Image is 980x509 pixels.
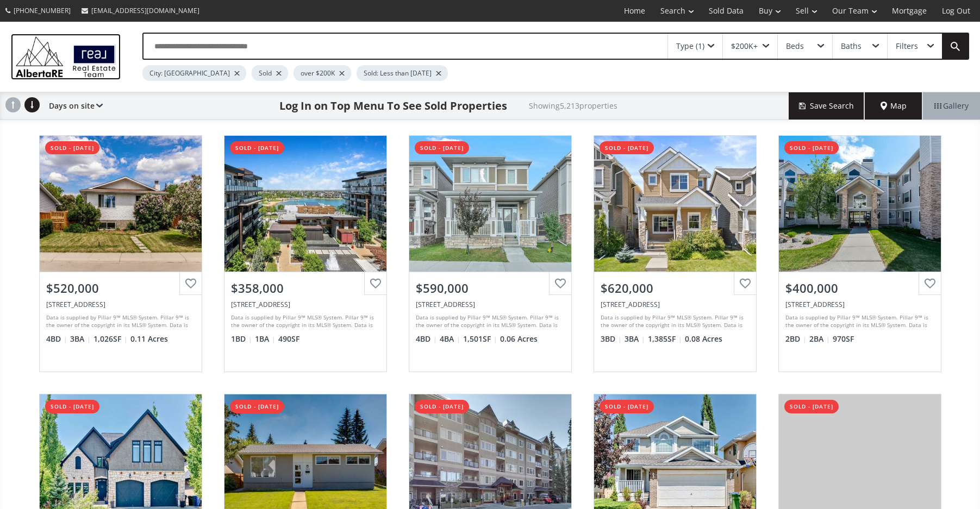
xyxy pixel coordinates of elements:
[11,34,121,79] img: Logo
[252,65,288,81] div: Sold
[785,300,934,309] div: 7451 Springbank Boulevard SW #2301, Calgary, AB T3H 4K5
[130,334,168,344] span: 0.11 Acres
[601,313,747,330] div: Data is supplied by Pillar 9™ MLS® System. Pillar 9™ is the owner of the copyright in its MLS® Sy...
[601,280,750,297] div: $620,000
[279,98,507,114] h1: Log In on Top Menu To See Sold Properties
[93,334,128,344] span: 1,026 SF
[500,334,538,344] span: 0.06 Acres
[231,280,380,297] div: $358,000
[881,100,907,111] span: Map
[398,124,583,383] a: sold - [DATE]$590,000[STREET_ADDRESS]Data is supplied by Pillar 9™ MLS® System. Pillar 9™ is the ...
[46,280,195,297] div: $520,000
[809,334,830,344] span: 2 BA
[46,313,192,330] div: Data is supplied by Pillar 9™ MLS® System. Pillar 9™ is the owner of the copyright in its MLS® Sy...
[255,334,276,344] span: 1 BA
[416,334,437,344] span: 4 BD
[416,300,565,309] div: 10329 Cityscape Drive NE, Calgary, AB T3N 1E2
[416,280,565,297] div: $590,000
[43,92,103,120] div: Days on site
[46,300,195,309] div: 4307 Dovercrest Drive SE, Calgary, AB T2B 1X6
[685,334,722,344] span: 0.08 Acres
[785,313,932,330] div: Data is supplied by Pillar 9™ MLS® System. Pillar 9™ is the owner of the copyright in its MLS® Sy...
[833,334,854,344] span: 970 SF
[70,334,91,344] span: 3 BA
[463,334,497,344] span: 1,501 SF
[231,313,377,330] div: Data is supplied by Pillar 9™ MLS® System. Pillar 9™ is the owner of the copyright in its MLS® Sy...
[28,124,213,383] a: sold - [DATE]$520,000[STREET_ADDRESS]Data is supplied by Pillar 9™ MLS® System. Pillar 9™ is the ...
[46,334,67,344] span: 4 BD
[896,42,918,50] div: Filters
[231,300,380,309] div: 122 Mahogany Centre SE #508, Calgary, AB T2M 1J3
[529,102,617,110] h2: Showing 5,213 properties
[865,92,922,120] div: Map
[676,42,704,50] div: Type (1)
[583,124,767,383] a: sold - [DATE]$620,000[STREET_ADDRESS]Data is supplied by Pillar 9™ MLS® System. Pillar 9™ is the ...
[601,334,622,344] span: 3 BD
[785,280,934,297] div: $400,000
[14,6,71,15] span: [PHONE_NUMBER]
[922,92,980,120] div: Gallery
[231,334,252,344] span: 1 BD
[76,1,205,21] a: [EMAIL_ADDRESS][DOMAIN_NAME]
[91,6,199,15] span: [EMAIL_ADDRESS][DOMAIN_NAME]
[357,65,448,81] div: Sold: Less than [DATE]
[648,334,682,344] span: 1,385 SF
[934,100,969,111] span: Gallery
[142,65,246,81] div: City: [GEOGRAPHIC_DATA]
[278,334,299,344] span: 490 SF
[786,42,804,50] div: Beds
[213,124,398,383] a: sold - [DATE]$358,000[STREET_ADDRESS]Data is supplied by Pillar 9™ MLS® System. Pillar 9™ is the ...
[416,313,562,330] div: Data is supplied by Pillar 9™ MLS® System. Pillar 9™ is the owner of the copyright in its MLS® Sy...
[785,334,807,344] span: 2 BD
[789,92,865,120] button: Save Search
[625,334,645,344] span: 3 BA
[294,65,351,81] div: over $200K
[731,42,758,50] div: $200K+
[767,124,952,383] a: sold - [DATE]$400,000[STREET_ADDRESS]Data is supplied by Pillar 9™ MLS® System. Pillar 9™ is the ...
[601,300,750,309] div: 20 Royal Birch Park NW, Calgary, AB T3G 0B8
[841,42,862,50] div: Baths
[440,334,460,344] span: 4 BA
